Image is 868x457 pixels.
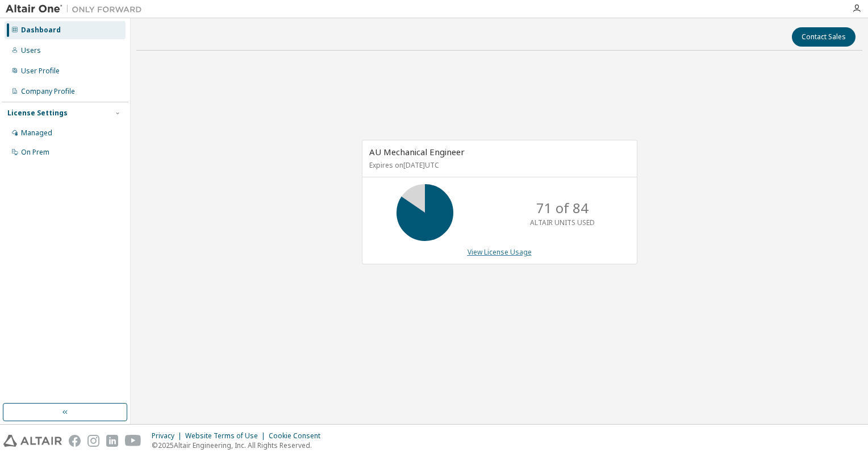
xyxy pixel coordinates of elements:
div: License Settings [7,109,68,118]
div: On Prem [21,148,49,157]
span: AU Mechanical Engineer [369,146,465,157]
div: Managed [21,128,52,138]
img: instagram.svg [87,435,99,447]
p: 71 of 84 [536,198,589,218]
p: © 2025 Altair Engineering, Inc. All Rights Reserved. [152,441,327,450]
div: Company Profile [21,87,75,96]
p: Expires on [DATE] UTC [369,160,627,170]
img: youtube.svg [125,435,141,447]
img: facebook.svg [69,435,81,447]
img: Altair One [6,3,148,15]
button: Contact Sales [792,27,856,47]
div: Users [21,46,41,55]
div: Privacy [152,431,185,441]
div: Dashboard [21,26,61,35]
img: altair_logo.svg [3,435,62,447]
a: View License Usage [468,247,532,257]
div: User Profile [21,67,60,76]
p: ALTAIR UNITS USED [530,218,595,227]
div: Cookie Consent [269,431,327,441]
div: Website Terms of Use [185,431,269,441]
img: linkedin.svg [106,435,118,447]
